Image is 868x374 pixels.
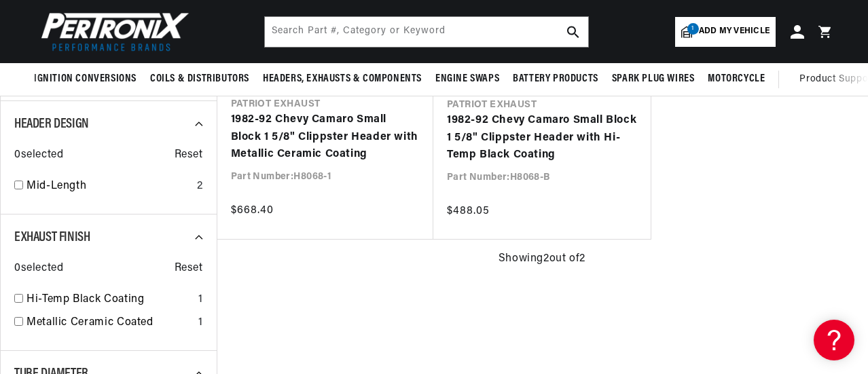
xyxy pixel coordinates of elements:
[256,63,429,95] summary: Headers, Exhausts & Components
[14,231,90,244] span: Exhaust Finish
[612,72,695,86] span: Spark Plug Wires
[14,260,63,278] span: 0 selected
[558,17,588,47] button: search button
[34,63,143,95] summary: Ignition Conversions
[429,63,506,95] summary: Engine Swaps
[447,112,637,164] a: 1982-92 Chevy Camaro Small Block 1 5/8" Clippster Header with Hi-Temp Black Coating
[198,291,203,309] div: 1
[265,17,588,47] input: Search Part #, Category or Keyword
[506,63,605,95] summary: Battery Products
[14,147,63,164] span: 0 selected
[605,63,702,95] summary: Spark Plug Wires
[175,260,203,278] span: Reset
[34,8,190,55] img: Pertronix
[26,291,193,309] a: Hi-Temp Black Coating
[26,314,193,332] a: Metallic Ceramic Coated
[198,314,203,332] div: 1
[175,147,203,164] span: Reset
[143,63,256,95] summary: Coils & Distributors
[14,117,89,131] span: Header Design
[263,72,422,86] span: Headers, Exhausts & Components
[687,23,699,35] span: 1
[150,72,249,86] span: Coils & Distributors
[708,72,765,86] span: Motorcycle
[435,72,499,86] span: Engine Swaps
[197,178,203,195] div: 2
[699,25,770,38] span: Add my vehicle
[513,72,598,86] span: Battery Products
[701,63,772,95] summary: Motorcycle
[675,17,776,47] a: 1Add my vehicle
[26,178,192,195] a: Mid-Length
[499,250,585,268] span: Showing 2 out of 2
[231,111,420,164] a: 1982-92 Chevy Camaro Small Block 1 5/8" Clippster Header with Metallic Ceramic Coating
[34,72,137,86] span: Ignition Conversions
